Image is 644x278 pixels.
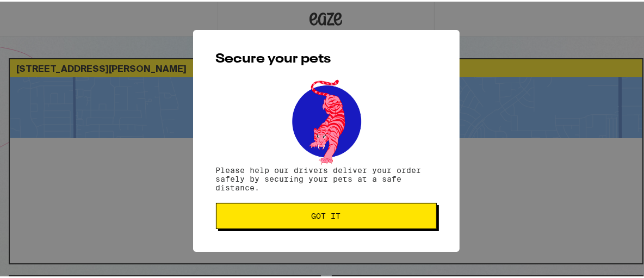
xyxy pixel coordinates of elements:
[282,75,371,164] img: pets
[312,211,341,218] span: Got it
[7,8,78,16] span: Hi. Need any help?
[216,201,437,227] button: Got it
[216,164,437,190] p: Please help our drivers deliver your order safely by securing your pets at a safe distance.
[216,51,437,64] h2: Secure your pets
